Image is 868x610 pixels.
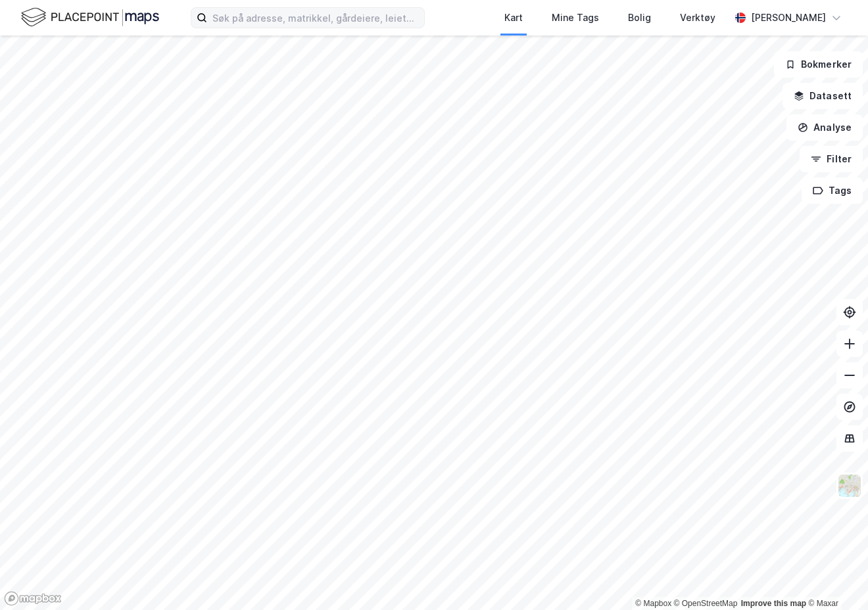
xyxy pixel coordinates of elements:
[628,10,651,26] div: Bolig
[21,6,159,29] img: logo.f888ab2527a4732fd821a326f86c7f29.svg
[680,10,715,26] div: Verktøy
[504,10,523,26] div: Kart
[552,10,599,26] div: Mine Tags
[207,8,424,28] input: Søk på adresse, matrikkel, gårdeiere, leietakere eller personer
[802,547,868,610] iframe: Chat Widget
[751,10,826,26] div: [PERSON_NAME]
